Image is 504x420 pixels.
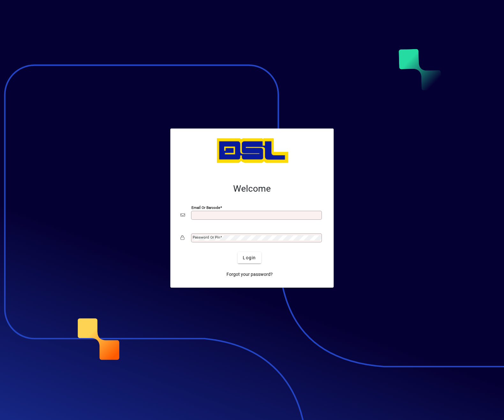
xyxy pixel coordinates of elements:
h2: Welcome [181,183,323,194]
span: Login [243,254,256,261]
button: Login [238,252,261,263]
mat-label: Password or Pin [193,235,220,239]
mat-label: Email or Barcode [191,205,220,210]
span: Forgot your password? [226,271,273,278]
a: Forgot your password? [224,269,275,280]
